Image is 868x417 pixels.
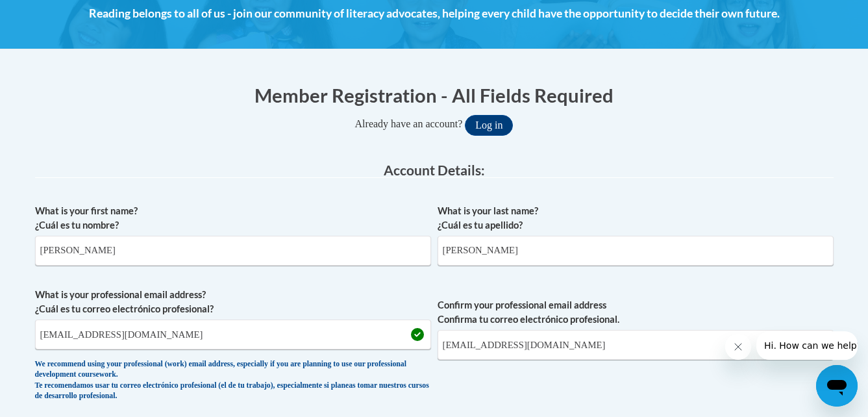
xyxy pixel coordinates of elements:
[725,334,751,360] iframe: Close message
[465,115,513,136] button: Log in
[816,365,858,407] iframe: Button to launch messaging window
[438,204,834,233] label: What is your last name? ¿Cuál es tu apellido?
[438,236,834,266] input: Metadata input
[438,298,834,327] label: Confirm your professional email address Confirma tu correo electrónico profesional.
[35,359,431,402] div: We recommend using your professional (work) email address, especially if you are planning to use ...
[36,5,832,22] h4: Reading belongs to all of us - join our community of literacy advocates, helping every child have...
[438,330,834,360] input: Required
[355,118,463,129] span: Already have an account?
[35,82,834,108] h1: Member Registration - All Fields Required
[8,9,105,19] span: Hi. How can we help?
[35,236,431,266] input: Metadata input
[384,162,485,178] span: Account Details:
[35,288,431,316] label: What is your professional email address? ¿Cuál es tu correo electrónico profesional?
[756,331,858,360] iframe: Message from company
[35,320,431,349] input: Metadata input
[35,204,431,233] label: What is your first name? ¿Cuál es tu nombre?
